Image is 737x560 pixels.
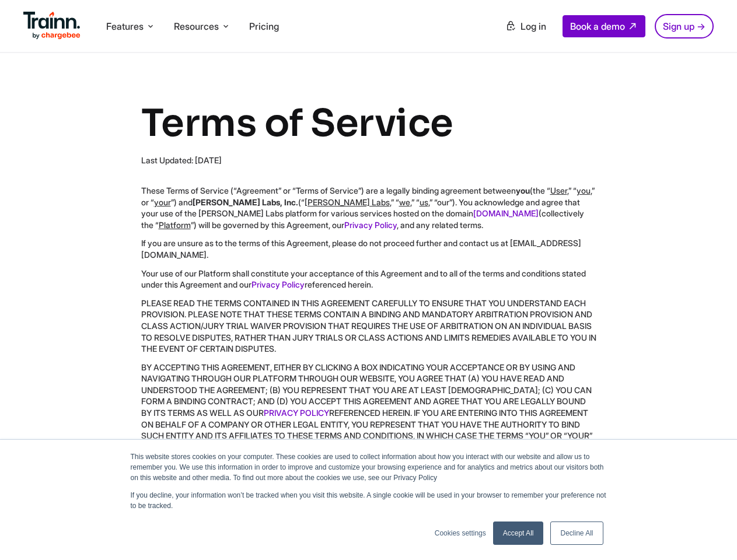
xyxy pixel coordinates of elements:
p: This website stores cookies on your computer. These cookies are used to collect information about... [131,452,607,483]
u: your [154,197,171,207]
span: Book a demo [570,20,625,32]
h1: Terms of Service [141,100,596,148]
p: If you decline, your information won’t be tracked when you visit this website. A single cookie wi... [131,490,607,511]
u: [PERSON_NAME] Labs [305,197,390,207]
div: Last Updated: [DATE] [141,155,596,166]
a: Cookies settings [435,528,486,538]
a: Accept All [493,521,544,545]
p: PLEASE READ THE TERMS CONTAINED IN THIS AGREEMENT CAREFULLY TO ENSURE THAT YOU UNDERSTAND EACH PR... [141,297,596,355]
img: Trainn Logo [23,12,81,40]
u: User [550,185,567,195]
u: you [577,185,591,195]
a: Pricing [249,20,279,32]
span: Features [106,20,144,33]
span: Resources [174,20,219,33]
a: PRIVACY POLICY [264,408,329,418]
a: [DOMAIN_NAME] [473,208,539,218]
p: These Terms of Service (“Agreement” or “Terms of Service”) are a legally binding agreement betwee... [141,185,596,230]
a: Log in [498,16,553,37]
u: we [399,197,410,207]
a: Decline All [550,521,603,545]
b: [PERSON_NAME] Labs, Inc. [193,197,298,207]
u: Platform [159,220,191,230]
p: If you are unsure as to the terms of this Agreement, please do not proceed further and contact us... [141,237,596,260]
a: Book a demo [563,15,645,37]
p: BY ACCEPTING THIS AGREEMENT, EITHER BY CLICKING A BOX INDICATING YOUR ACCEPTANCE OR BY USING AND ... [141,362,596,464]
u: us [420,197,428,207]
p: Your use of our Platform shall constitute your acceptance of this Agreement and to all of the ter... [141,268,596,290]
a: Privacy Policy [252,279,305,289]
a: Sign up → [655,14,714,38]
span: Log in [521,20,546,32]
a: Privacy Policy [344,220,397,230]
b: you [516,185,530,195]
